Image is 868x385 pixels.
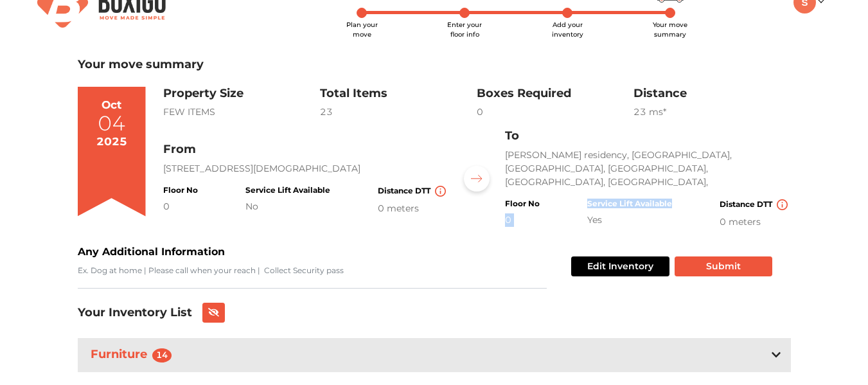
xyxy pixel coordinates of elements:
h4: Floor No [163,186,198,195]
span: Add your inventory [552,21,583,39]
h3: Your move summary [78,58,791,72]
div: 0 meters [378,202,448,215]
h4: Service Lift Available [587,199,672,208]
div: 0 [505,213,540,227]
p: [STREET_ADDRESS][DEMOGRAPHIC_DATA] [163,162,448,175]
span: 14 [152,348,172,363]
h4: Service Lift Available [245,186,330,195]
h3: From [163,143,448,157]
div: 0 meters [720,215,790,229]
h3: Your Inventory List [78,306,192,320]
div: Oct [102,97,121,114]
div: 23 [320,105,477,119]
span: Enter your floor info [447,21,482,39]
h3: Property Size [163,87,320,101]
span: Plan your move [346,21,378,39]
h4: Distance DTT [378,186,448,197]
div: 04 [98,113,126,134]
h3: Total Items [320,87,477,101]
h4: Floor No [505,199,540,208]
h3: Distance [633,87,790,101]
div: No [245,200,330,213]
div: 0 [477,105,633,119]
button: Edit Inventory [571,256,669,276]
h3: To [505,129,790,143]
div: 2025 [96,134,127,150]
div: 0 [163,200,198,213]
div: 23 m s* [633,105,790,119]
h4: Distance DTT [720,199,790,210]
h3: Boxes Required [477,87,633,101]
h3: Furniture [88,345,180,365]
button: Submit [675,256,772,276]
div: FEW ITEMS [163,105,320,119]
span: Your move summary [653,21,687,39]
div: Yes [587,213,672,227]
p: [PERSON_NAME] residency, [GEOGRAPHIC_DATA], [GEOGRAPHIC_DATA], [GEOGRAPHIC_DATA], [GEOGRAPHIC_DAT... [505,148,790,189]
b: Any Additional Information [78,246,225,258]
